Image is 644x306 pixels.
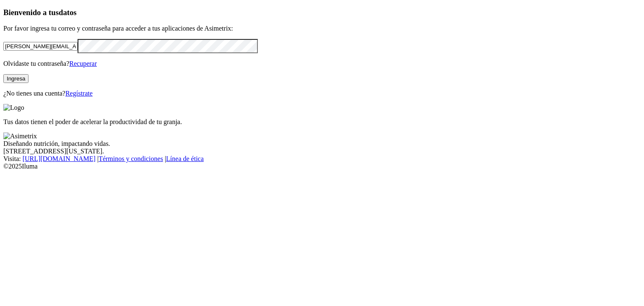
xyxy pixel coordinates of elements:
a: Términos y condiciones [99,155,163,162]
a: Línea de ética [166,155,204,162]
p: Tus datos tienen el poder de acelerar la productividad de tu granja. [3,118,641,126]
a: Regístrate [65,90,93,97]
a: Recuperar [69,60,97,67]
p: ¿No tienes una cuenta? [3,90,641,97]
img: Asimetrix [3,132,37,140]
h3: Bienvenido a tus [3,8,641,17]
div: Visita : | | [3,155,641,163]
p: Por favor ingresa tu correo y contraseña para acceder a tus aplicaciones de Asimetrix: [3,25,641,32]
p: Olvidaste tu contraseña? [3,60,641,67]
input: Tu correo [3,42,78,51]
a: [URL][DOMAIN_NAME] [23,155,96,162]
div: Diseñando nutrición, impactando vidas. [3,140,641,148]
button: Ingresa [3,74,29,83]
div: © 2025 Iluma [3,163,641,170]
img: Logo [3,104,24,112]
div: [STREET_ADDRESS][US_STATE]. [3,148,641,155]
span: datos [59,8,77,17]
